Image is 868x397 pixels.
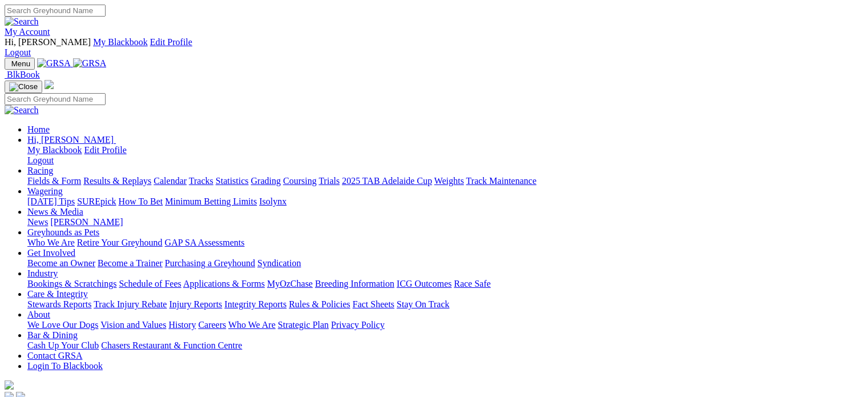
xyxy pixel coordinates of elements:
a: Get Involved [27,248,75,258]
a: Tracks [189,176,213,186]
a: Applications & Forms [183,279,265,288]
a: Calendar [154,176,187,186]
a: Integrity Reports [224,299,286,309]
div: Bar & Dining [27,340,863,351]
input: Search [5,5,106,17]
a: Stay On Track [397,299,449,309]
div: Care & Integrity [27,299,863,310]
a: Fields & Form [27,176,81,186]
a: Stewards Reports [27,299,91,309]
a: Track Injury Rebate [94,299,167,309]
a: Minimum Betting Limits [165,197,257,206]
a: Logout [27,155,54,165]
a: Logout [5,47,31,57]
img: Search [5,105,39,115]
a: My Blackbook [27,145,82,155]
a: Hi, [PERSON_NAME] [27,135,116,145]
a: Isolynx [259,197,286,206]
a: Grading [251,176,281,186]
img: GRSA [37,58,71,69]
a: Trials [318,176,340,186]
a: Racing [27,166,53,175]
a: About [27,310,50,319]
a: My Blackbook [93,37,148,47]
span: Menu [11,59,30,68]
a: We Love Our Dogs [27,320,98,330]
a: Industry [27,268,58,278]
a: How To Bet [119,197,163,206]
a: [PERSON_NAME] [50,217,123,227]
a: Vision and Values [100,320,166,330]
a: Edit Profile [150,37,192,47]
a: SUREpick [77,197,116,206]
a: Purchasing a Greyhound [165,258,255,268]
a: Privacy Policy [331,320,385,330]
a: Strategic Plan [278,320,329,330]
a: Home [27,125,50,134]
a: Careers [198,320,226,330]
a: Results & Replays [83,176,151,186]
span: Hi, [PERSON_NAME] [5,37,91,47]
div: Hi, [PERSON_NAME] [27,145,863,166]
span: Hi, [PERSON_NAME] [27,135,114,145]
a: Breeding Information [315,279,394,288]
a: Schedule of Fees [119,279,181,288]
div: Get Involved [27,258,863,268]
div: My Account [5,37,863,58]
a: Coursing [283,176,317,186]
div: Greyhounds as Pets [27,238,863,248]
a: Care & Integrity [27,289,88,299]
a: Who We Are [228,320,276,330]
a: News & Media [27,207,83,216]
span: BlkBook [7,70,40,79]
a: Fact Sheets [353,299,394,309]
a: MyOzChase [267,279,313,288]
a: Race Safe [454,279,490,288]
a: Become a Trainer [98,258,163,268]
a: [DATE] Tips [27,197,75,206]
div: Racing [27,176,863,186]
button: Toggle navigation [5,81,42,93]
a: Statistics [216,176,249,186]
a: Syndication [257,258,301,268]
a: Bar & Dining [27,330,78,340]
input: Search [5,93,106,105]
a: Login To Blackbook [27,361,103,371]
div: About [27,320,863,330]
a: Chasers Restaurant & Function Centre [101,340,242,350]
a: Greyhounds as Pets [27,227,99,237]
a: GAP SA Assessments [165,238,245,247]
img: Search [5,17,39,27]
a: ICG Outcomes [397,279,451,288]
div: News & Media [27,217,863,227]
img: GRSA [73,58,107,69]
a: History [168,320,196,330]
a: Track Maintenance [466,176,536,186]
a: Cash Up Your Club [27,340,99,350]
img: logo-grsa-white.png [45,80,54,89]
a: BlkBook [5,70,40,79]
a: Wagering [27,186,63,196]
button: Toggle navigation [5,58,35,70]
a: Weights [434,176,464,186]
a: Injury Reports [169,299,222,309]
a: Contact GRSA [27,351,82,360]
a: My Account [5,27,50,37]
a: Bookings & Scratchings [27,279,116,288]
a: Who We Are [27,238,75,247]
a: Edit Profile [84,145,127,155]
img: logo-grsa-white.png [5,380,14,390]
div: Wagering [27,197,863,207]
a: News [27,217,48,227]
a: Retire Your Greyhound [77,238,163,247]
img: Close [9,82,38,91]
a: Become an Owner [27,258,95,268]
div: Industry [27,279,863,289]
a: 2025 TAB Adelaide Cup [342,176,432,186]
a: Rules & Policies [289,299,350,309]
